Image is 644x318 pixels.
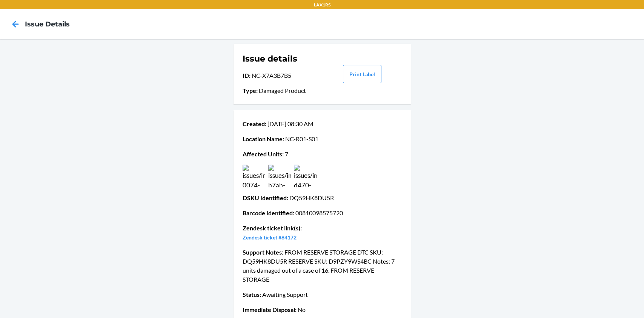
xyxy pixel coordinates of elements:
p: LAX1RS [314,2,330,8]
span: DSKU Identified : [243,194,288,201]
img: issues/images/133abdeb-0074-4a83-a323-16422a0de208.jpg [243,165,265,187]
img: issues/images/c5e464dc-d470-41fc-b01f-a7a3747a5781.jpg [294,165,317,187]
span: Type : [243,87,258,94]
span: Immediate Disposal : [243,306,297,313]
p: No [243,305,402,314]
span: Affected Units : [243,150,284,157]
p: 7 [243,150,402,159]
p: 00810098575720 [243,208,402,218]
p: FROM RESERVE STORAGE DTC SKU: DQ59HK8DU5R RESERVE SKU: D9PZY9WS4BC Notes: 7 units damaged out of ... [243,248,402,284]
a: Zendesk ticket #84172 [243,234,297,241]
span: Location Name : [243,135,284,142]
p: NC-X7A3B7B5 [243,71,321,80]
p: Damaged Product [243,86,321,95]
button: Print Label [343,65,381,83]
span: Barcode Identified : [243,209,294,216]
span: Status : [243,291,261,298]
p: Awaiting Support [243,290,402,299]
span: Support Notes : [243,249,283,256]
img: issues/images/87a237a0-b7ab-43d2-af82-c2a665f3f224.jpg [268,165,291,187]
p: DQ59HK8DU5R [243,193,402,202]
p: [DATE] 08:30 AM [243,119,402,128]
p: NC-R01-S01 [243,134,402,144]
h1: Issue details [243,53,321,65]
span: Zendesk ticket link(s) : [243,224,302,232]
h4: Issue details [25,19,70,29]
span: ID : [243,72,251,79]
span: Created : [243,120,266,127]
